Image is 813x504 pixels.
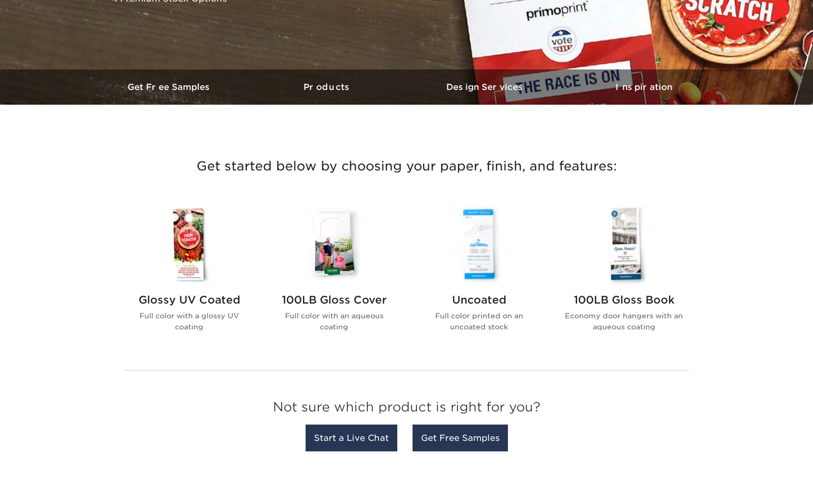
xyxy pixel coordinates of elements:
[564,294,684,306] h2: 100LB Gloss Book
[91,69,249,105] a: Get Free Samples
[407,82,565,92] h3: Design Services
[419,294,539,306] h2: Uncoated
[419,310,539,332] p: Full color printed on an uncoated stock
[419,203,539,285] img: Uncoated Door Hangers
[407,69,565,105] a: Design Services
[130,203,249,285] img: Glossy UV Coated Door Hangers
[419,203,539,349] a: Uncoated Door Hangers Uncoated Full color printed on an uncoated stock
[275,203,394,349] a: 100LB Gloss Cover Door Hangers 100LB Gloss Cover Full color with an aqueous coating
[275,203,394,285] img: 100LB Gloss Cover Door Hangers
[130,310,249,332] p: Full color with a glossy UV coating
[275,294,394,306] h2: 100LB Gloss Cover
[275,310,394,332] p: Full color with an aqueous coating
[565,69,723,105] a: Inspiration
[306,425,397,451] a: Start a Live Chat
[125,391,689,428] h3: Not sure which product is right for you?
[564,203,684,349] a: 100LB Gloss Book Door Hangers 100LB Gloss Book Economy door hangers with an aqueous coating
[99,143,715,190] h3: Get started below by choosing your paper, finish, and features:
[249,69,407,105] a: Products
[249,82,407,92] h3: Products
[564,203,684,285] img: 100LB Gloss Book Door Hangers
[130,294,249,306] h2: Glossy UV Coated
[565,82,723,92] h3: Inspiration
[413,425,508,451] a: Get Free Samples
[91,82,249,92] h3: Get Free Samples
[130,203,249,349] a: Glossy UV Coated Door Hangers Glossy UV Coated Full color with a glossy UV coating
[564,310,684,332] p: Economy door hangers with an aqueous coating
